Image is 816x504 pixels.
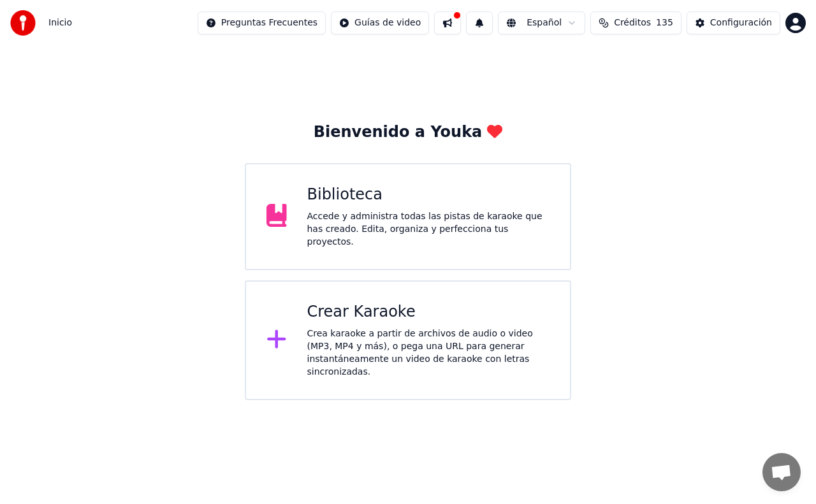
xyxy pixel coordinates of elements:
[331,11,429,34] button: Guías de video
[10,10,36,36] img: youka
[48,17,72,29] nav: breadcrumb
[48,17,72,29] span: Inicio
[307,302,550,322] div: Crear Karaoke
[590,11,681,34] button: Créditos135
[307,185,550,205] div: Biblioteca
[198,11,326,34] button: Preguntas Frecuentes
[307,328,550,378] div: Crea karaoke a partir de archivos de audio o video (MP3, MP4 y más), o pega una URL para generar ...
[656,17,673,29] span: 135
[710,17,772,29] div: Configuración
[762,453,801,491] a: Chat abierto
[687,11,780,34] button: Configuración
[614,17,651,29] span: Créditos
[307,210,550,248] div: Accede y administra todas las pistas de karaoke que has creado. Edita, organiza y perfecciona tus...
[314,122,503,143] div: Bienvenido a Youka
